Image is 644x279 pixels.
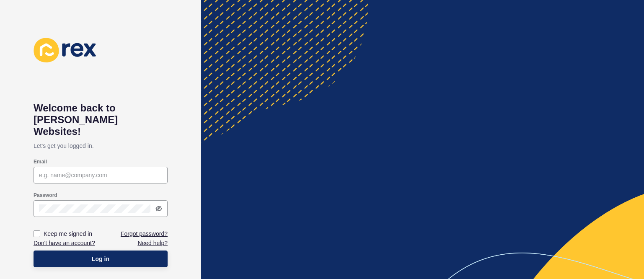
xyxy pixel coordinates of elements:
[121,230,168,238] a: Forgot password?
[34,102,168,137] h1: Welcome back to [PERSON_NAME] Websites!
[92,255,109,263] span: Log in
[34,239,95,247] a: Don't have an account?
[34,192,57,199] label: Password
[137,239,168,247] a: Need help?
[39,171,162,179] input: e.g. name@company.com
[34,137,168,154] p: Let's get you logged in.
[44,230,92,238] label: Keep me signed in
[34,158,47,165] label: Email
[34,251,168,267] button: Log in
